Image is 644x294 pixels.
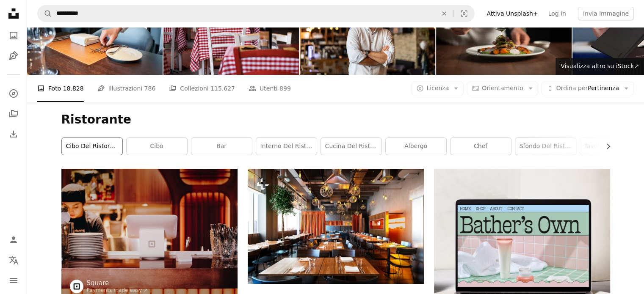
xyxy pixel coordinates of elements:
[38,5,52,22] button: Cerca su Unsplash
[144,84,156,93] span: 786
[481,7,543,20] a: Attiva Unsplash+
[61,112,610,127] h1: Ristorante
[191,138,252,155] a: bar
[127,138,187,155] a: cibo
[248,169,424,284] img: Rendering 3D degli interni di un ristorante di lusso
[578,7,634,20] button: Invia immagine
[556,84,619,93] span: Pertinenza
[256,138,317,155] a: interno del ristorante
[97,75,156,102] a: Illustrazioni 786
[542,82,634,95] button: Ordina perPertinenza
[169,75,235,102] a: Collezioni 115.627
[5,105,22,122] a: Collezioni
[61,231,238,239] a: Donna in maglietta girocollo nera in piedi vicino al bancone
[5,47,22,64] a: Illustrazioni
[5,5,22,24] a: Home — Unsplash
[467,82,538,95] button: Orientamento
[249,75,291,102] a: Utenti 899
[515,138,576,155] a: sfondo del ristorante
[556,58,644,75] a: Visualizza altro su iStock↗
[87,279,148,287] a: Square
[454,5,474,22] button: Ricerca visiva
[543,7,571,20] a: Log in
[279,84,291,93] span: 899
[5,252,22,269] button: Lingua
[321,138,381,155] a: cucina del ristorante
[561,63,639,69] span: Visualizza altro su iStock ↗
[556,85,588,91] span: Ordina per
[87,287,148,293] a: Payments made easy ↗
[5,27,22,44] a: Foto
[37,5,475,22] form: Trova visual in tutto il sito
[482,85,523,91] span: Orientamento
[5,231,22,248] a: Accedi / Registrati
[600,138,610,155] button: scorri la lista a destra
[451,138,511,155] a: chef
[5,126,22,143] a: Cronologia download
[580,138,641,155] a: tavolo da ristorante
[70,280,83,293] img: Vai al profilo di Square
[248,223,424,230] a: Rendering 3D degli interni di un ristorante di lusso
[426,85,449,91] span: Licenza
[435,5,453,22] button: Elimina
[386,138,446,155] a: albergo
[62,138,122,155] a: Cibo del ristorante
[5,272,22,289] button: Menu
[412,82,464,95] button: Licenza
[5,85,22,102] a: Esplora
[210,84,235,93] span: 115.627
